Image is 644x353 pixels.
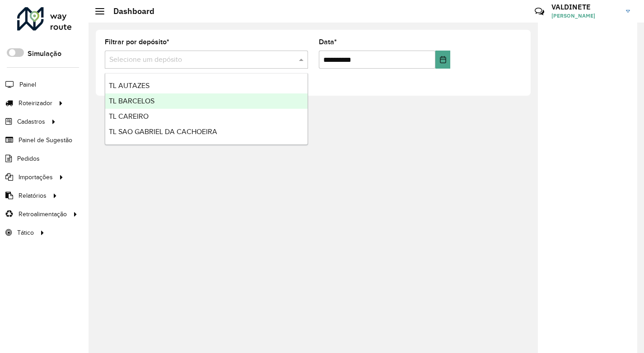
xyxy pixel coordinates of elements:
[105,73,308,145] ng-dropdown-panel: Options list
[19,191,47,200] span: Relatórios
[28,48,61,59] label: Simulação
[17,154,40,163] span: Pedidos
[19,98,52,108] span: Roteirizador
[551,12,619,20] span: [PERSON_NAME]
[109,112,149,120] span: TL CAREIRO
[105,37,169,47] label: Filtrar por depósito
[435,51,450,69] button: Choose Date
[319,37,337,47] label: Data
[109,82,149,89] span: TL AUTAZES
[19,80,36,89] span: Painel
[104,6,154,16] h2: Dashboard
[109,97,154,105] span: TL BARCELOS
[19,209,67,219] span: Retroalimentação
[17,228,34,237] span: Tático
[551,3,619,11] h3: VALDINETE
[109,128,217,135] span: TL SAO GABRIEL DA CACHOEIRA
[19,135,72,145] span: Painel de Sugestão
[17,117,45,126] span: Cadastros
[530,2,549,21] a: Contato Rápido
[19,172,53,182] span: Importações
